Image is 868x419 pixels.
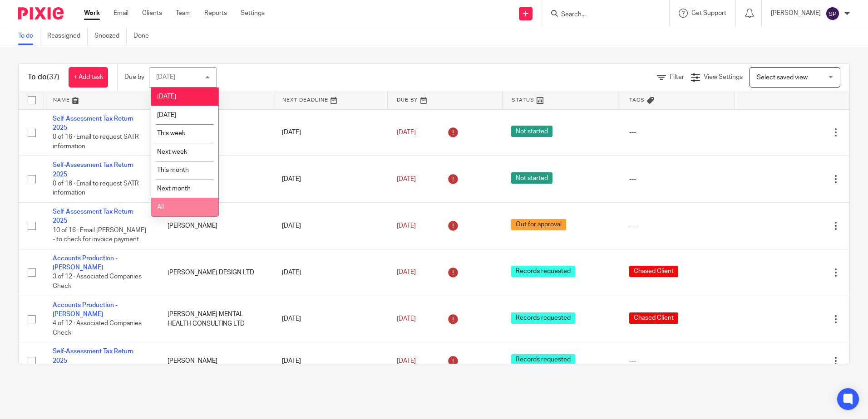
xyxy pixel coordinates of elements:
[157,204,164,210] span: All
[53,302,118,317] a: Accounts Production - [PERSON_NAME]
[241,9,265,18] a: Settings
[629,128,726,137] div: ---
[18,27,40,45] a: To do
[156,74,175,80] div: [DATE]
[629,266,678,277] span: Chased Client
[157,167,189,173] span: This month
[204,9,227,18] a: Reports
[511,172,552,184] span: Not started
[53,162,133,177] a: Self-Assessment Tax Return 2025
[53,116,133,131] a: Self-Assessment Tax Return 2025
[158,203,273,249] td: [PERSON_NAME]
[511,354,575,365] span: Records requested
[691,10,726,16] span: Get Support
[157,112,176,118] span: [DATE]
[511,266,575,277] span: Records requested
[629,221,726,230] div: ---
[273,156,388,203] td: [DATE]
[53,255,118,271] a: Accounts Production - [PERSON_NAME]
[273,342,388,380] td: [DATE]
[47,27,88,45] a: Reassigned
[825,6,840,21] img: svg%3E
[629,97,645,102] span: Tags
[124,73,144,82] p: Due by
[397,358,416,364] span: [DATE]
[157,149,187,155] span: Next week
[157,130,185,136] span: This week
[397,129,416,136] span: [DATE]
[158,296,273,342] td: [PERSON_NAME] MENTAL HEALTH CONSULTING LTD
[53,134,139,150] span: 0 of 16 · Email to request SATR information
[397,176,416,182] span: [DATE]
[397,269,416,276] span: [DATE]
[158,249,273,296] td: [PERSON_NAME] DESIGN LTD
[18,7,64,19] img: Pixie
[560,11,642,19] input: Search
[53,274,142,290] span: 3 of 12 · Associated Companies Check
[273,203,388,249] td: [DATE]
[397,223,416,229] span: [DATE]
[629,312,678,324] span: Chased Client
[511,312,575,324] span: Records requested
[157,93,176,100] span: [DATE]
[28,73,59,82] h1: To do
[757,74,808,81] span: Select saved view
[142,9,162,18] a: Clients
[273,249,388,296] td: [DATE]
[53,227,146,243] span: 10 of 16 · Email [PERSON_NAME] - to check for invoice payment
[629,175,726,184] div: ---
[133,27,156,45] a: Done
[47,73,59,81] span: (37)
[53,209,133,224] a: Self-Assessment Tax Return 2025
[670,74,684,80] span: Filter
[511,126,552,137] span: Not started
[53,180,139,196] span: 0 of 16 · Email to request SATR information
[53,348,133,364] a: Self-Assessment Tax Return 2025
[84,9,100,18] a: Work
[53,321,142,336] span: 4 of 12 · Associated Companies Check
[511,219,566,230] span: Out for approval
[629,356,726,365] div: ---
[176,9,191,18] a: Team
[157,185,191,192] span: Next month
[69,67,108,88] a: + Add task
[113,9,128,18] a: Email
[158,342,273,380] td: [PERSON_NAME]
[273,296,388,342] td: [DATE]
[771,9,821,18] p: [PERSON_NAME]
[704,74,743,80] span: View Settings
[397,316,416,322] span: [DATE]
[94,27,127,45] a: Snoozed
[273,109,388,156] td: [DATE]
